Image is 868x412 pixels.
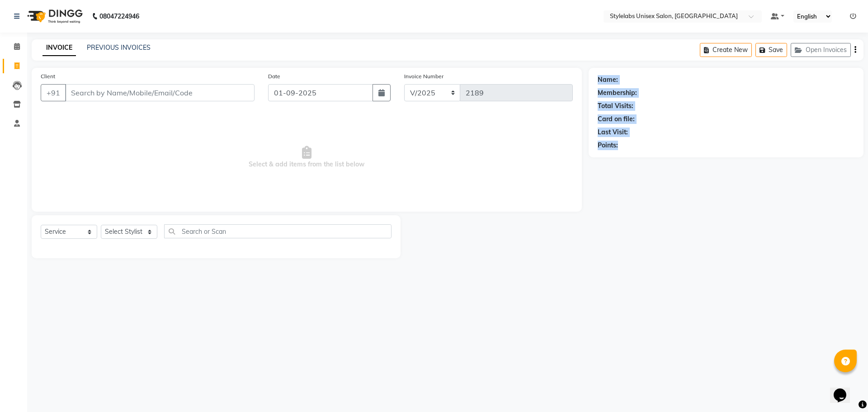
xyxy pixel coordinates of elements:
div: Total Visits: [598,101,633,111]
div: Last Visit: [598,128,628,137]
a: INVOICE [42,40,76,56]
label: Invoice Number [404,72,443,81]
button: Create New [700,43,752,57]
a: PREVIOUS INVOICES [87,43,151,52]
span: Select & add items from the list below [41,112,573,203]
iframe: chat widget [830,376,859,403]
input: Search or Scan [164,224,392,238]
div: Membership: [598,88,637,98]
div: Card on file: [598,114,635,124]
div: Name: [598,75,618,85]
label: Date [268,72,280,81]
img: logo [23,4,85,29]
b: 08047224946 [99,4,139,29]
button: +91 [41,84,66,101]
div: Points: [598,141,618,150]
button: Save [755,43,787,57]
label: Client [41,72,55,81]
button: Open Invoices [791,43,851,57]
input: Search by Name/Mobile/Email/Code [65,84,255,101]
